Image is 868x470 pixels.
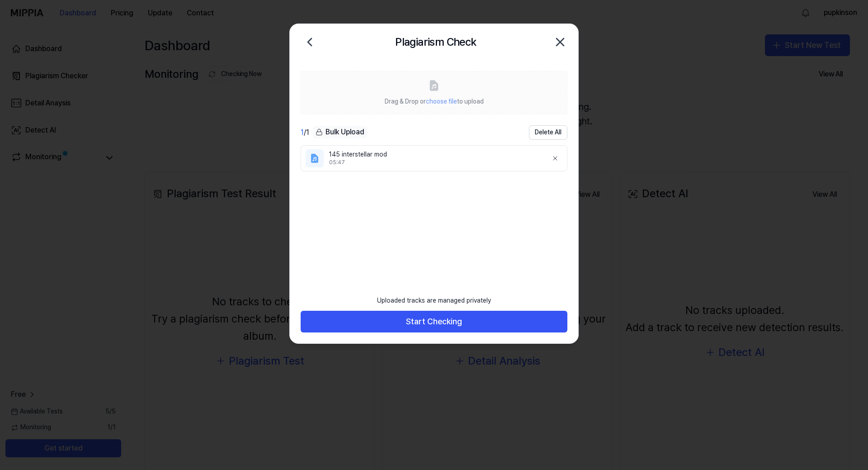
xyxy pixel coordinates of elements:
[329,150,541,159] div: 145 interstellar mod
[395,33,476,51] h2: Plagiarism Check
[529,125,567,140] button: Delete All
[426,98,457,105] span: choose file
[313,126,367,138] div: Bulk Upload
[385,98,484,105] span: Drag & Drop or to upload
[313,126,367,139] button: Bulk Upload
[301,311,567,332] button: Start Checking
[301,127,309,138] div: / 1
[329,159,541,166] div: 05:47
[372,291,496,311] div: Uploaded tracks are managed privately
[301,128,304,137] span: 1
